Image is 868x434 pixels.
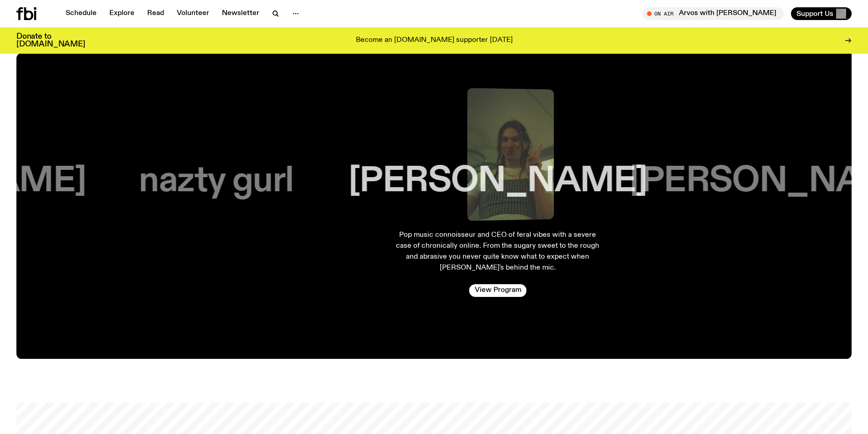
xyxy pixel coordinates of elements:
[356,36,513,45] p: Become an [DOMAIN_NAME] supporter [DATE]
[216,7,265,20] a: Newsletter
[139,164,293,199] h3: nazty gurl
[791,7,852,20] button: Support Us
[171,7,215,20] a: Volunteer
[395,230,600,273] p: Pop music connoisseur and CEO of feral vibes with a severe case of chronically online. From the s...
[16,33,85,48] h3: Donate to [DOMAIN_NAME]
[642,7,784,20] button: On AirArvos with [PERSON_NAME]
[469,284,526,297] a: View Program
[104,7,140,20] a: Explore
[142,7,169,20] a: Read
[348,164,647,199] h3: [PERSON_NAME]
[60,7,102,20] a: Schedule
[796,10,833,18] span: Support Us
